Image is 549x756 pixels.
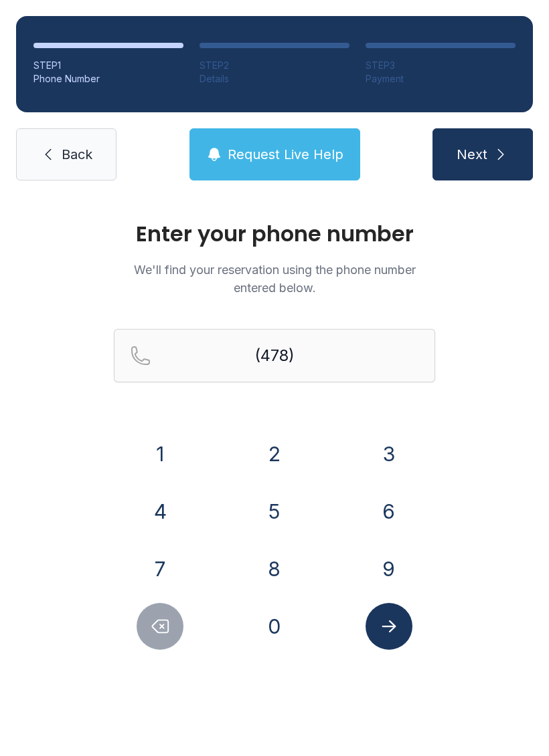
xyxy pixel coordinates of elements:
span: Request Live Help [228,145,343,164]
button: 4 [137,488,183,535]
button: 3 [366,430,412,477]
h1: Enter your phone number [114,223,435,245]
button: 1 [137,430,183,477]
button: 6 [366,488,412,535]
input: Reservation phone number [114,329,435,382]
button: 2 [251,430,298,477]
span: Back [62,145,92,164]
div: Phone Number [33,72,183,86]
button: Delete number [137,603,183,650]
div: Payment [366,72,516,86]
button: 9 [366,545,412,592]
div: STEP 1 [33,59,183,72]
p: We'll find your reservation using the phone number entered below. [114,261,435,297]
div: STEP 3 [366,59,516,72]
div: STEP 2 [200,59,349,72]
button: 0 [251,603,298,650]
span: Next [457,145,487,164]
button: 7 [137,545,183,592]
button: Submit lookup form [366,603,412,650]
button: 5 [251,488,298,535]
div: Details [200,72,349,86]
button: 8 [251,545,298,592]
